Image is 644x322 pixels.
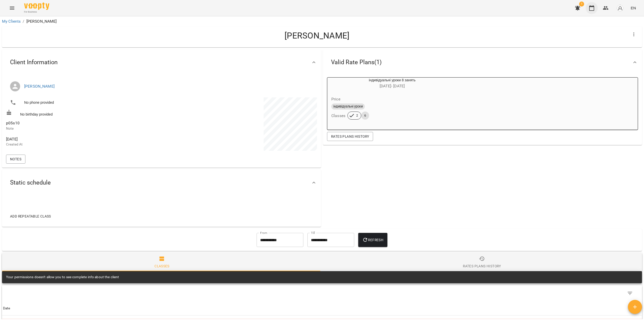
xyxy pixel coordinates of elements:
[617,5,624,12] img: avatar_s.png
[361,113,369,118] span: 6
[629,3,638,13] button: EN
[323,49,642,75] div: Valid Rate Plans(1)
[6,142,160,147] p: Created At
[624,287,636,299] button: Filter
[327,78,457,90] div: індивідуальні уроки 8 занять
[3,305,10,311] div: Sort
[10,213,51,219] span: Add repeatable class
[631,5,636,11] span: EN
[380,84,405,88] span: [DATE] - [DATE]
[10,156,21,162] span: Notes
[6,126,160,131] p: Note
[3,305,10,311] div: Date
[579,2,584,7] span: 1
[331,104,365,109] span: індивідуальні уроки
[6,2,18,14] button: Menu
[26,18,57,24] p: [PERSON_NAME]
[327,132,373,141] button: Rates Plans History
[6,136,160,142] span: [DATE]
[331,133,369,139] span: Rates Plans History
[331,58,382,66] span: Valid Rate Plans ( 1 )
[5,109,162,118] div: No birthday provided
[2,18,642,24] nav: breadcrumb
[2,285,642,301] div: Table Toolbar
[6,97,160,108] li: No phone provided
[10,179,51,187] span: Static schedule
[154,263,170,269] div: Classes
[6,121,20,125] span: p05s10
[2,49,321,75] div: Client Information
[358,233,387,247] button: Refresh
[331,96,340,103] h6: Price
[8,212,53,221] button: Add repeatable class
[2,170,321,196] div: Static schedule
[6,30,628,41] h4: [PERSON_NAME]
[24,3,49,10] img: Voopty Logo
[327,78,457,126] button: індивідуальні уроки 8 занять[DATE]- [DATE]Priceіндивідуальні урокиClasses26
[24,84,55,89] a: [PERSON_NAME]
[3,305,641,311] span: Date
[23,18,24,24] li: /
[10,58,58,66] span: Client Information
[331,112,345,119] h6: Classes
[463,263,501,269] div: Rates Plans History
[24,10,49,14] span: For Business
[6,155,25,164] button: Notes
[353,113,361,118] span: 2
[6,273,119,282] div: Your permissions doesn't allow you to see complete info about the client
[362,237,383,243] span: Refresh
[2,19,21,24] a: My Clients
